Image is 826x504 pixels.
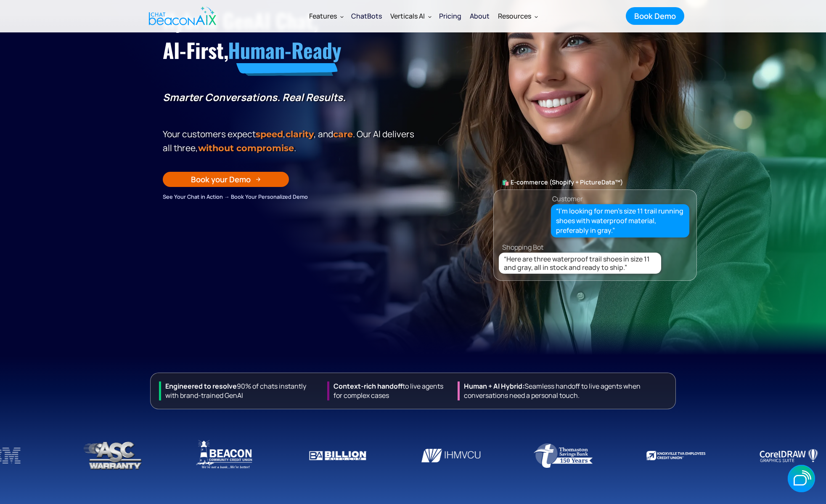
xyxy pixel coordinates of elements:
img: Dropdown [428,15,432,18]
div: About [470,10,490,22]
a: Book Demo [626,7,684,25]
div: “I’m looking for men’s size 11 trail running shoes with waterproof material, preferably in gray.” [556,206,685,236]
div: Book Demo [634,11,676,21]
div: Pricing [439,10,461,22]
img: Dropdown [535,15,538,18]
a: Pricing [435,5,466,27]
h1: Hybrid GenAI Chat, AI-First, [163,6,417,65]
div: Resources [498,10,531,22]
div: See Your Chat in Action → Book Your Personalized Demo [163,192,417,201]
div: Features [309,10,337,22]
strong: Smarter Conversations. Real Results. [163,90,346,104]
img: Knoxville Employee Credit Union uses ChatBeacon [642,435,710,477]
img: Arrow [256,177,261,182]
strong: Context-rich handoff [334,381,402,391]
a: home [142,1,221,31]
div: Verticals AI [386,6,435,26]
a: About [466,5,494,27]
a: Book your Demo [163,172,289,187]
strong: Engineered to resolve [165,381,237,391]
img: Empeople Credit Union using ChatBeaconAI [417,435,484,477]
img: Dropdown [340,15,344,18]
strong: Human + Al Hybrid: [464,381,524,391]
div: Verticals AI [390,10,425,22]
div: 🛍️ E-commerce (Shopify + PictureData™) [494,176,696,188]
span: Human-Ready [228,35,341,65]
img: Thomaston Saving Bankusing ChatBeaconAI [529,435,597,477]
div: Customer [552,193,583,205]
strong: speed [256,129,283,139]
span: clarity [286,129,314,139]
div: Resources [494,6,541,26]
span: care [333,129,353,139]
div: ChatBots [351,10,382,22]
div: Features [305,6,347,26]
div: to live agents for complex cases [327,381,451,400]
a: ChatBots [347,5,386,27]
span: without compromise [198,143,294,153]
div: 90% of chats instantly with brand-trained GenAI [159,381,320,400]
p: Your customers expect , , and . Our Al delivers all three, . [163,127,417,155]
div: Book your Demo [191,174,251,185]
div: Seamless handoff to live agents when conversations need a personal touch. [458,381,671,400]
